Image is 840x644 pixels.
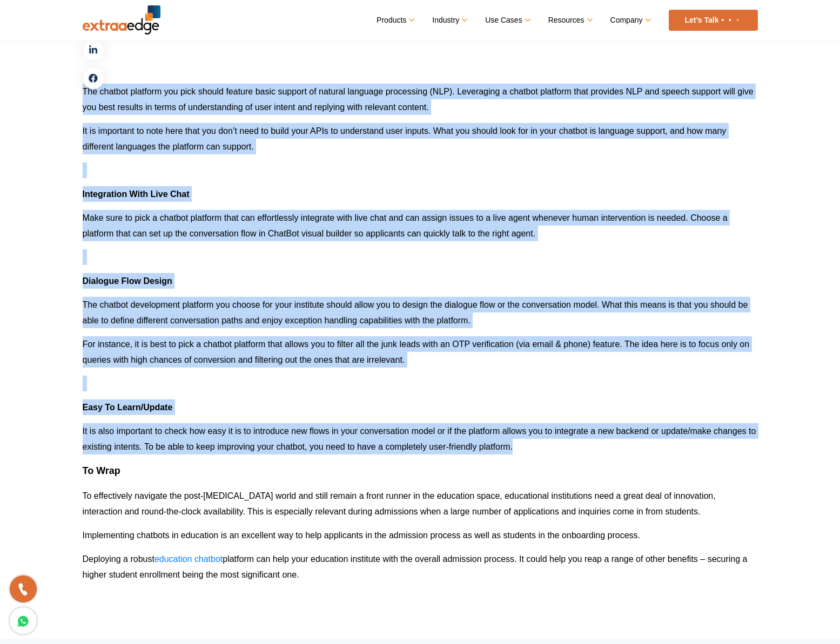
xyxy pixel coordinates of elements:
a: education chatbot [154,554,223,564]
a: Let’s Talk [669,10,758,31]
p: Implementing chatbots in education is an excellent way to help applicants in the admission proces... [83,527,758,543]
p: For instance, it is best to pick a chatbot platform that allows you to filter all the junk leads ... [83,336,758,368]
a: Company [610,12,650,28]
strong: Integration With Live Chat [83,189,190,199]
p: Deploying a robust platform can help your education institute with the overall admission process.... [83,551,758,582]
p: It is also important to check how easy it is to introduce new flows in your conversation model or... [83,423,758,455]
strong: Dialogue Flow Design [83,276,172,286]
a: Industry [432,12,466,28]
p: Make sure to pick a chatbot platform that can effortlessly integrate with live chat and can assig... [83,210,758,241]
p: It is important to note here that you don’t need to build your APIs to understand user inputs. Wh... [83,123,758,154]
a: Products [377,12,413,28]
a: facebook [83,67,104,89]
p: To effectively navigate the post-[MEDICAL_DATA] world and still remain a front runner in the educ... [83,488,758,519]
p: The chatbot platform you pick should feature basic support of natural language processing (NLP). ... [83,84,758,115]
a: Resources [548,12,592,28]
p: The chatbot development platform you choose for your institute should allow you to design the dia... [83,297,758,328]
strong: Easy To Learn/Update [83,403,173,412]
a: Use Cases [485,12,529,28]
h3: To Wrap [83,465,758,477]
a: linkedin [83,39,104,60]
